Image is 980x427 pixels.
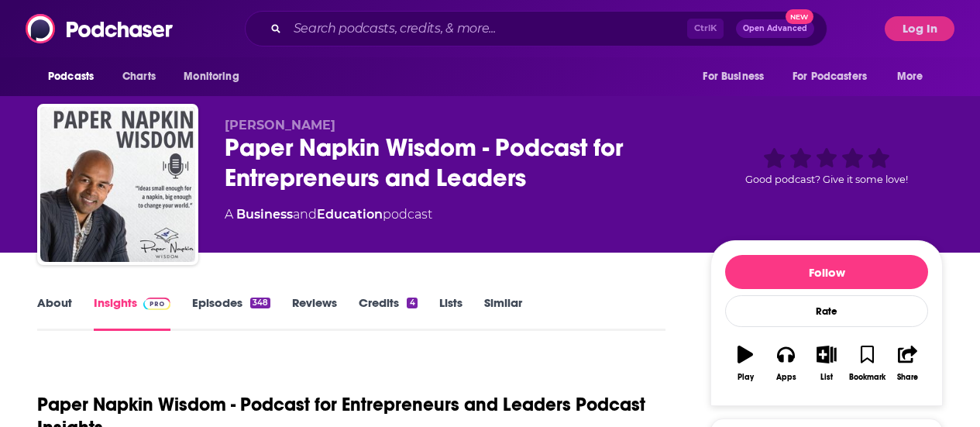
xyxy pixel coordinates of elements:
span: Good podcast? Give it some love! [745,174,908,185]
div: 348 [250,298,270,308]
a: Charts [112,62,165,91]
span: For Business [703,66,764,88]
button: open menu [692,62,783,91]
img: Paper Napkin Wisdom - Podcast for Entrepreneurs and Leaders [40,107,195,262]
img: Podchaser - Follow, Share and Rate Podcasts [26,14,174,43]
span: Open Advanced [743,25,807,33]
button: open menu [782,62,889,91]
button: Bookmark [847,336,887,391]
div: Bookmark [849,373,885,382]
button: open menu [37,62,114,91]
div: List [820,373,833,382]
button: Play [725,336,765,391]
a: Business [236,207,293,222]
div: Apps [776,373,796,382]
button: Open AdvancedNew [736,19,814,38]
span: Monitoring [184,66,239,88]
div: Good podcast? Give it some love! [710,118,943,214]
a: Credits4 [359,295,417,331]
div: A podcast [225,205,432,224]
span: New [786,9,813,24]
div: 4 [407,298,417,308]
span: More [897,66,923,88]
span: Podcasts [48,66,94,88]
a: InsightsPodchaser Pro [94,295,170,331]
a: Lists [439,295,462,331]
span: Ctrl K [687,19,724,39]
button: open menu [886,62,943,91]
button: Log In [885,16,954,41]
div: Rate [725,295,928,327]
div: Search podcasts, credits, & more... [245,11,827,46]
input: Search podcasts, credits, & more... [287,16,687,41]
span: Charts [122,66,156,88]
a: Similar [484,295,522,331]
button: Apps [765,336,806,391]
a: Reviews [292,295,337,331]
button: open menu [173,62,259,91]
a: Education [317,207,383,222]
div: Play [738,373,754,382]
button: List [806,336,847,391]
button: Share [888,336,928,391]
span: [PERSON_NAME] [225,118,335,133]
a: Episodes348 [192,295,270,331]
div: Share [897,373,918,382]
img: Podchaser Pro [143,298,170,310]
a: About [37,295,72,331]
span: and [293,207,317,222]
button: Follow [725,255,928,289]
span: For Podcasters [793,66,867,88]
